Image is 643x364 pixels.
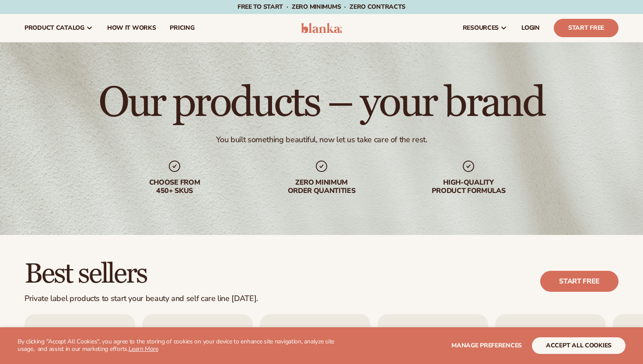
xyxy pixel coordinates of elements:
div: Zero minimum order quantities [266,178,377,195]
h2: Best sellers [24,259,258,289]
img: logo [301,23,342,33]
button: Manage preferences [451,337,522,354]
a: product catalog [17,14,100,42]
a: Start Free [554,19,619,37]
a: Learn More [129,345,158,353]
h1: Our products – your brand [98,82,544,124]
div: Private label products to start your beauty and self care line [DATE]. [24,294,258,304]
div: You built something beautiful, now let us take care of the rest. [216,135,427,145]
div: Choose from 450+ Skus [119,178,231,195]
a: How It Works [100,14,163,42]
a: resources [456,14,514,42]
span: product catalog [24,24,84,31]
span: pricing [170,24,194,31]
a: pricing [163,14,201,42]
span: How It Works [107,24,156,31]
span: Free to start · ZERO minimums · ZERO contracts [238,3,405,11]
span: Manage preferences [451,341,522,350]
span: resources [463,24,499,31]
button: accept all cookies [532,337,626,354]
a: Start free [540,271,619,292]
p: By clicking "Accept All Cookies", you agree to the storing of cookies on your device to enhance s... [17,338,342,353]
a: LOGIN [514,14,547,42]
span: LOGIN [521,24,540,31]
div: High-quality product formulas [412,178,524,195]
